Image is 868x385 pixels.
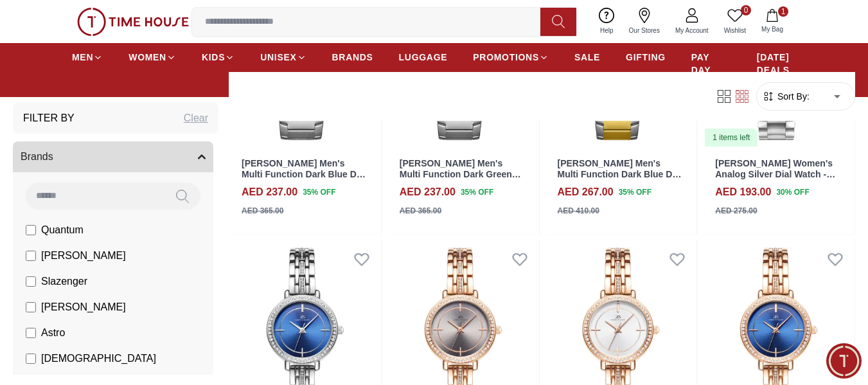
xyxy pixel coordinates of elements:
[26,302,36,312] input: [PERSON_NAME]
[626,46,666,69] a: GIFTING
[72,51,93,64] span: MEN
[26,354,36,364] input: [DEMOGRAPHIC_DATA]
[400,184,456,200] h4: AED 237.00
[41,248,126,264] span: [PERSON_NAME]
[41,222,84,238] span: Quantum
[595,26,619,35] span: Help
[13,141,213,172] button: Brands
[624,26,665,35] span: Our Stores
[826,343,862,379] div: Chat Widget
[399,51,448,64] span: LUGGAGE
[691,46,731,94] a: PAY DAY SALE
[574,51,600,64] span: SALE
[41,351,156,366] span: [DEMOGRAPHIC_DATA]
[260,51,296,64] span: UNISEX
[716,5,754,38] a: 0Wishlist
[72,46,103,69] a: MEN
[621,5,668,38] a: Our Stores
[260,46,306,69] a: UNISEX
[715,158,835,190] a: [PERSON_NAME] Women's Analog Silver Dial Watch - LC07478.220
[242,158,366,190] a: [PERSON_NAME] Men's Multi Function Dark Blue Dial Watch - LC07998.390
[332,51,373,64] span: BRANDS
[202,51,225,64] span: KIDS
[242,184,297,200] h4: AED 237.00
[558,184,614,200] h4: AED 267.00
[619,186,651,198] span: 35 % OFF
[778,6,788,17] span: 1
[128,51,166,64] span: WOMEN
[757,46,796,82] a: [DATE] DEALS
[756,24,788,34] span: My Bag
[691,51,731,89] span: PAY DAY SALE
[775,90,810,103] span: Sort By:
[26,251,36,261] input: [PERSON_NAME]
[762,90,810,103] button: Sort By:
[399,46,448,69] a: LUGGAGE
[400,158,521,190] a: [PERSON_NAME] Men's Multi Function Dark Green Dial Watch - LC07998.370
[461,186,493,198] span: 35 % OFF
[332,46,373,69] a: BRANDS
[21,149,53,165] span: Brands
[128,46,176,69] a: WOMEN
[184,111,208,126] div: Clear
[754,6,791,37] button: 1My Bag
[670,26,714,35] span: My Account
[473,51,539,64] span: PROMOTIONS
[473,46,549,69] a: PROMOTIONS
[776,186,809,198] span: 30 % OFF
[558,205,599,217] div: AED 410.00
[757,51,796,76] span: [DATE] DEALS
[303,186,335,198] span: 35 % OFF
[41,325,65,341] span: Astro
[715,184,771,200] h4: AED 193.00
[26,328,36,338] input: Astro
[719,26,751,35] span: Wishlist
[400,205,441,217] div: AED 365.00
[77,8,189,36] img: ...
[705,129,757,147] div: 1 items left
[41,300,126,315] span: [PERSON_NAME]
[592,5,621,38] a: Help
[558,158,682,190] a: [PERSON_NAME] Men's Multi Function Dark Blue Dial Watch - LC07998.290
[715,205,757,217] div: AED 275.00
[202,46,235,69] a: KIDS
[741,5,751,15] span: 0
[574,46,600,69] a: SALE
[626,51,666,64] span: GIFTING
[41,274,87,289] span: Slazenger
[23,111,75,126] h3: Filter By
[26,276,36,287] input: Slazenger
[26,225,36,235] input: Quantum
[242,205,283,217] div: AED 365.00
